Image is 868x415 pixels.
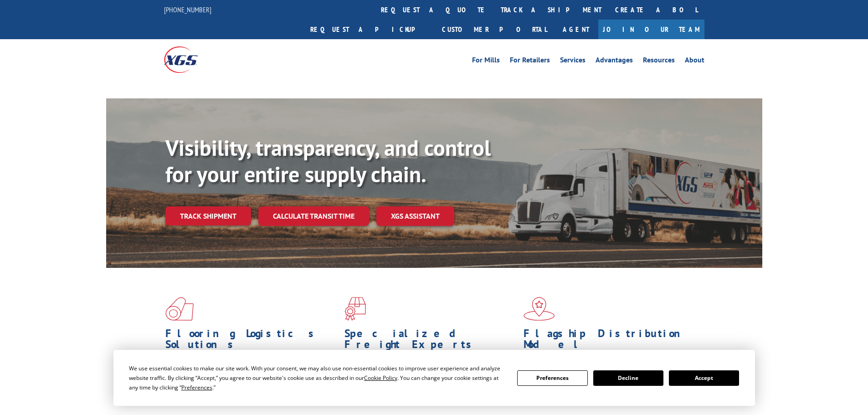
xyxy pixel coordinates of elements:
[598,20,704,39] a: Join Our Team
[524,297,555,321] img: xgs-icon-flagship-distribution-model-red
[165,133,491,188] b: Visibility, transparency, and control for your entire supply chain.
[344,297,366,321] img: xgs-icon-focused-on-flooring-red
[364,374,397,382] span: Cookie Policy
[554,20,598,39] a: Agent
[165,297,194,321] img: xgs-icon-total-supply-chain-intelligence-red
[643,56,675,67] a: Resources
[593,370,663,386] button: Decline
[517,370,587,386] button: Preferences
[164,5,211,14] a: [PHONE_NUMBER]
[596,56,633,67] a: Advantages
[303,20,435,39] a: Request a pickup
[165,206,251,225] a: Track shipment
[344,328,517,354] h1: Specialized Freight Experts
[376,206,454,226] a: XGS ASSISTANT
[113,350,755,406] div: Cookie Consent Prompt
[181,384,212,391] span: Preferences
[258,206,369,226] a: Calculate transit time
[685,56,704,67] a: About
[524,328,696,354] h1: Flagship Distribution Model
[560,56,586,67] a: Services
[669,370,739,386] button: Accept
[472,56,500,67] a: For Mills
[165,328,338,354] h1: Flooring Logistics Solutions
[510,56,550,67] a: For Retailers
[435,20,554,39] a: Customer Portal
[129,364,506,392] div: We use essential cookies to make our site work. With your consent, we may also use non-essential ...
